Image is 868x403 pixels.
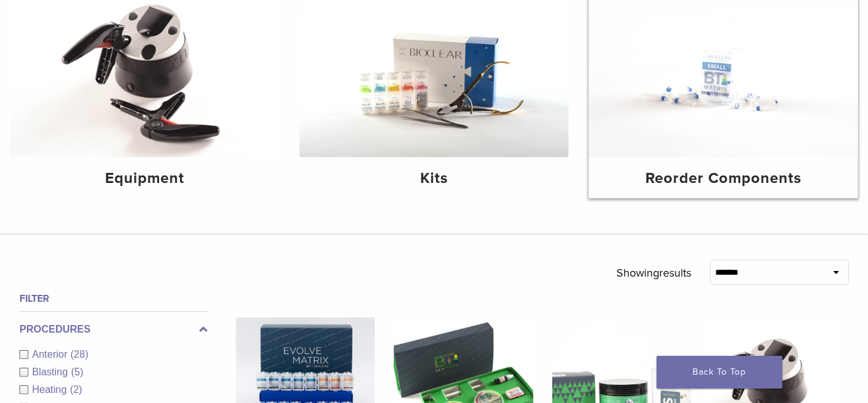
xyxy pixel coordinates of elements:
[20,167,269,190] h4: Equipment
[657,356,782,389] a: Back To Top
[599,167,848,190] h4: Reorder Components
[32,349,70,360] span: Anterior
[309,167,559,190] h4: Kits
[32,384,70,395] span: Heating
[70,384,82,395] span: (2)
[616,260,691,286] p: Showing results
[70,349,88,360] span: (28)
[32,367,71,377] span: Blasting
[19,322,208,337] label: Procedures
[71,367,84,377] span: (5)
[19,291,208,306] h4: Filter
